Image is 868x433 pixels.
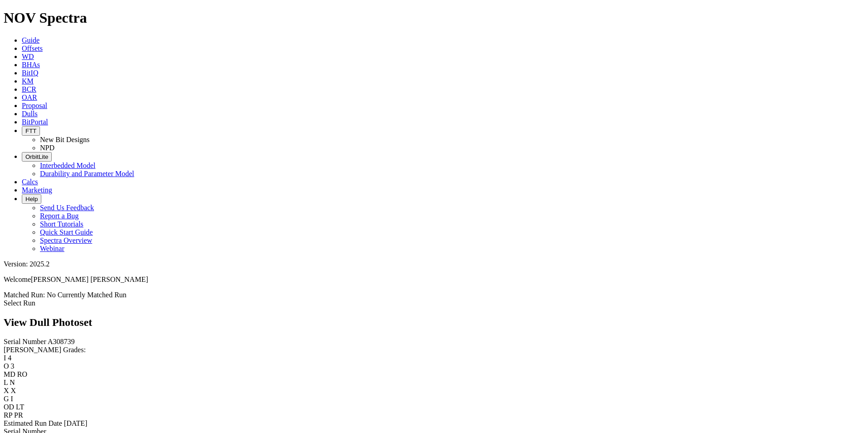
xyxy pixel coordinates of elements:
[22,178,38,186] a: Calcs
[4,370,15,378] label: MD
[4,354,6,362] label: I
[40,136,89,143] a: New Bit Designs
[40,212,79,220] a: Report a Bug
[40,162,95,169] a: Interbedded Model
[40,228,93,236] a: Quick Start Guide
[22,77,34,85] a: KM
[22,53,34,60] a: WD
[22,186,52,194] a: Marketing
[16,403,24,411] span: LT
[4,419,62,427] label: Estimated Run Date
[31,276,148,283] span: [PERSON_NAME] [PERSON_NAME]
[22,152,52,162] button: OrbitLite
[22,93,37,101] a: OAR
[25,196,38,202] span: Help
[48,338,75,345] span: A308739
[14,411,23,419] span: PR
[22,110,38,118] a: Dulls
[22,194,41,204] button: Help
[8,354,11,362] span: 4
[25,128,36,134] span: FTT
[4,338,46,345] label: Serial Number
[4,291,45,299] span: Matched Run:
[4,346,864,354] div: [PERSON_NAME] Grades:
[4,387,9,394] label: X
[22,85,36,93] a: BCR
[47,291,127,299] span: No Currently Matched Run
[4,316,864,329] h2: View Dull Photoset
[4,299,35,307] a: Select Run
[40,245,64,252] a: Webinar
[4,395,9,403] label: G
[11,362,15,370] span: 3
[40,236,92,244] a: Spectra Overview
[40,204,94,212] a: Send Us Feedback
[40,170,134,177] a: Durability and Parameter Model
[40,144,54,152] a: NPD
[22,69,38,77] a: BitIQ
[4,379,8,386] label: L
[4,411,12,419] label: RP
[4,10,864,26] h1: NOV Spectra
[4,260,864,268] div: Version: 2025.2
[4,403,14,411] label: OD
[22,36,39,44] a: Guide
[11,395,13,403] span: I
[64,419,88,427] span: [DATE]
[10,379,15,386] span: N
[22,118,48,126] a: BitPortal
[11,387,16,394] span: X
[22,61,40,69] a: BHAs
[4,276,864,284] p: Welcome
[17,370,27,378] span: RO
[25,153,48,160] span: OrbitLite
[22,126,40,136] button: FTT
[4,362,9,370] label: O
[22,44,43,52] a: Offsets
[40,220,84,228] a: Short Tutorials
[22,102,47,109] a: Proposal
